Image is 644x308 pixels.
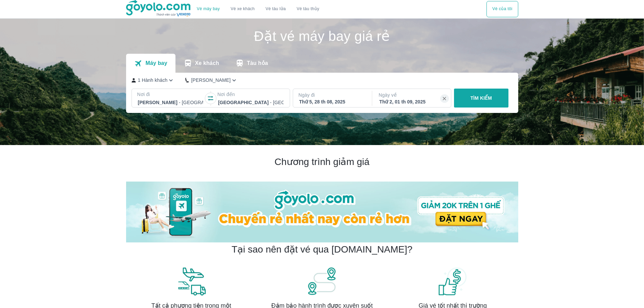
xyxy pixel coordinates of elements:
div: transportation tabs [126,54,276,73]
h1: Đặt vé máy bay giá rẻ [126,29,518,43]
p: Ngày về [379,92,446,98]
p: Máy bay [145,60,167,67]
p: Xe khách [195,60,219,67]
p: Tàu hỏa [247,60,268,67]
p: Ngày đi [299,92,365,98]
p: 1 Hành khách [138,77,168,84]
a: Vé máy bay [197,6,220,11]
a: Vé xe khách [231,6,255,11]
p: TÌM KIẾM [470,95,492,101]
p: Nơi đến [217,91,284,98]
button: 1 Hành khách [132,77,175,84]
img: banner [176,266,207,296]
p: Nơi đi [137,91,204,98]
a: Vé tàu lửa [260,1,291,17]
button: Vé của tôi [486,1,518,17]
div: Thứ 2, 01 th 09, 2025 [379,98,445,105]
div: Thứ 5, 28 th 08, 2025 [299,98,365,105]
button: [PERSON_NAME] [185,77,238,84]
div: choose transportation mode [191,1,325,17]
h2: Tại sao nên đặt vé qua [DOMAIN_NAME]? [232,243,412,256]
p: [PERSON_NAME] [191,77,231,84]
button: TÌM KIẾM [454,89,508,108]
h2: Chương trình giảm giá [126,156,518,168]
div: choose transportation mode [486,1,518,17]
img: banner [307,266,337,296]
img: banner [437,266,468,296]
button: Vé tàu thủy [291,1,325,17]
img: banner-home [126,182,518,242]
